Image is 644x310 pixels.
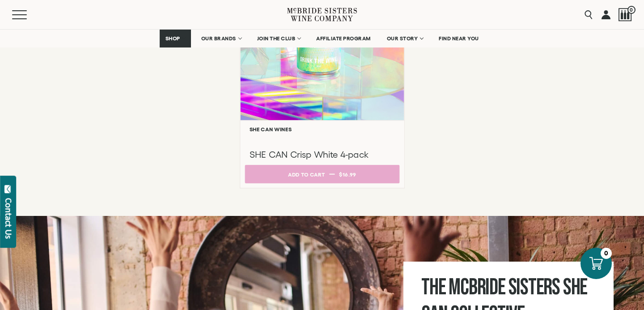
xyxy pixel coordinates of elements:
a: SHOP [160,30,191,47]
span: OUR STORY [387,35,418,42]
span: FIND NEAR YOU [439,35,479,42]
div: Add to cart [288,168,325,181]
span: OUR BRANDS [201,35,236,42]
a: OUR STORY [381,30,429,47]
span: 0 [627,6,636,14]
a: OUR BRANDS [195,30,247,47]
a: FIND NEAR YOU [433,30,485,47]
span: JOIN THE CLUB [257,35,296,42]
button: Add to cart $16.99 [245,165,399,183]
button: Mobile Menu Trigger [12,10,44,19]
a: AFFILIATE PROGRAM [310,30,377,47]
h6: SHE CAN Wines [249,126,394,132]
div: Contact Us [4,198,13,239]
span: Sisters [508,274,560,301]
span: The [421,274,445,301]
span: AFFILIATE PROGRAM [316,35,371,42]
span: McBride [449,274,505,301]
span: $16.99 [339,171,356,177]
h3: SHE CAN Crisp White 4-pack [249,148,394,160]
div: 0 [601,248,612,259]
span: SHOP [165,35,181,42]
a: JOIN THE CLUB [251,30,306,47]
span: SHE [563,274,587,301]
